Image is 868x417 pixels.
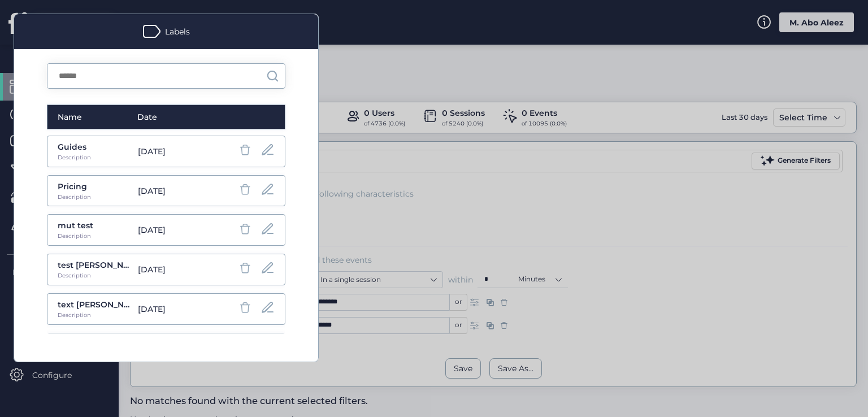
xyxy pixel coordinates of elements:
[58,219,132,232] div: mut test
[138,224,214,236] div: [DATE]
[138,303,214,315] div: [DATE]
[137,111,219,123] div: Date
[138,145,214,158] div: [DATE]
[58,141,132,153] div: Guides
[138,185,214,197] div: [DATE]
[58,193,89,202] div: Description
[14,14,318,49] div: Labels
[138,263,214,276] div: [DATE]
[58,298,132,311] div: text [PERSON_NAME]
[58,271,89,280] div: Description
[165,25,190,38] div: Labels
[58,180,132,193] div: Pricing
[58,311,89,320] div: Description
[58,111,137,123] div: Name
[58,259,132,271] div: test [PERSON_NAME]
[58,232,89,241] div: Description
[58,153,89,162] div: Description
